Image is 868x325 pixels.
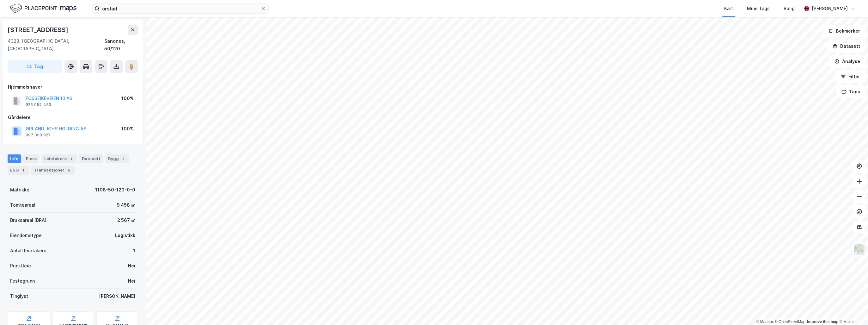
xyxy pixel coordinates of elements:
[106,154,129,163] div: Bygg
[775,320,805,324] a: OpenStreetMap
[115,232,135,239] div: Logistikk
[117,201,135,209] div: 9 458 ㎡
[823,25,865,37] button: Bokmerker
[120,156,126,162] div: 1
[66,167,72,173] div: 5
[835,70,865,83] button: Filter
[827,40,865,53] button: Datasett
[8,25,70,35] div: [STREET_ADDRESS]
[10,186,31,194] div: Matrikkel
[10,247,46,254] div: Antall leietakere
[756,320,773,324] a: Mapbox
[133,247,135,254] div: 1
[117,216,135,224] div: 2 567 ㎡
[747,5,770,12] div: Mine Tags
[104,37,138,53] div: Sandnes, 50/120
[853,244,865,256] img: Z
[100,4,261,13] input: Søk på adresse, matrikkel, gårdeiere, leietakere eller personer
[8,166,29,175] div: ESG
[8,83,138,91] div: Hjemmelshaver
[26,133,51,138] div: 997 098 927
[10,277,35,285] div: Festegrunn
[26,102,51,107] div: 925 054 453
[10,201,35,209] div: Tomteareal
[807,320,838,324] a: Improve this map
[10,216,46,224] div: Bruksareal (BRA)
[8,37,104,53] div: 4323, [GEOGRAPHIC_DATA], [GEOGRAPHIC_DATA]
[829,55,865,68] button: Analyse
[10,232,42,239] div: Eiendomstype
[68,156,74,162] div: 1
[20,167,26,173] div: 1
[121,95,134,102] div: 100%
[79,154,103,163] div: Datasett
[836,295,868,325] iframe: Chat Widget
[8,154,21,163] div: Info
[128,262,135,270] div: Nei
[10,262,31,270] div: Punktleie
[42,154,77,163] div: Leietakere
[8,60,62,73] button: Tag
[812,5,848,12] div: [PERSON_NAME]
[784,5,795,12] div: Bolig
[836,295,868,325] div: Kontrollprogram for chat
[23,154,39,163] div: Eiere
[724,5,733,12] div: Kart
[836,85,865,98] button: Tags
[31,166,75,175] div: Transaksjoner
[8,114,138,121] div: Gårdeiere
[99,292,135,300] div: [PERSON_NAME]
[128,277,135,285] div: Nei
[95,186,135,194] div: 1108-50-120-0-0
[121,125,134,133] div: 100%
[10,292,28,300] div: Tinglyst
[10,3,76,14] img: logo.f888ab2527a4732fd821a326f86c7f29.svg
